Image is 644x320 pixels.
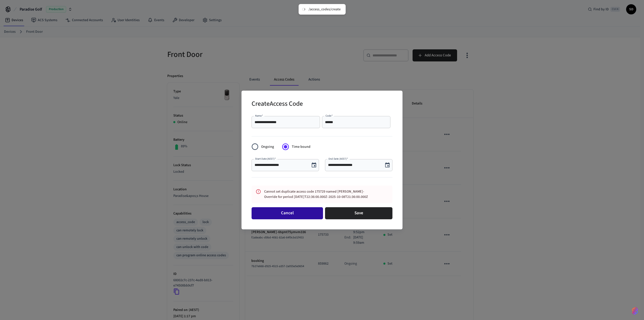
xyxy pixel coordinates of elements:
button: Save [325,207,392,219]
button: Choose date, selected date is Sep 9, 2025 [309,160,319,170]
label: End Date (AEST) [329,157,348,161]
label: Start Date (AEST) [255,157,276,161]
button: Choose date, selected date is Oct 9, 2025 [382,160,392,170]
div: /access_codes/create [309,7,341,12]
span: Ongoing [261,144,274,150]
div: Cannot set duplicate access code 175729 named [PERSON_NAME]-Override for period [DATE]T22:36:00.0... [264,187,370,202]
img: SeamLogoGradient.69752ec5.svg [632,307,638,315]
label: Code [326,114,333,118]
label: Name [255,114,263,118]
button: Cancel [252,207,323,219]
span: Time bound [292,144,310,150]
h2: Create Access Code [252,97,303,112]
